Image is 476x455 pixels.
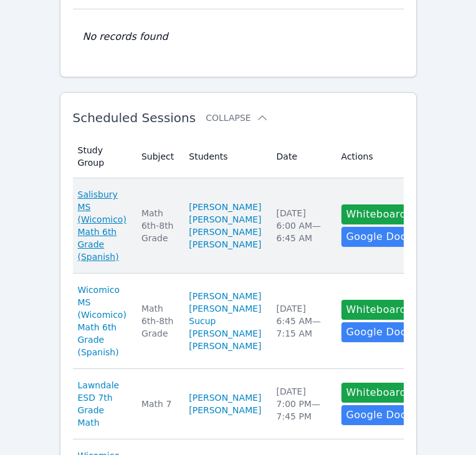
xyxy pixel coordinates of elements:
[189,327,261,340] a: [PERSON_NAME]
[341,383,412,403] button: Whiteboard
[73,274,419,369] tr: Wicomico MS (Wicomico) Math 6th Grade (Spanish)Math 6th-8th Grade[PERSON_NAME] [PERSON_NAME] Sucu...
[189,238,261,251] a: [PERSON_NAME]
[189,201,261,213] a: [PERSON_NAME]
[73,135,134,178] th: Study Group
[73,369,419,439] tr: Lawndale ESD 7th Grade MathMath 7[PERSON_NAME][PERSON_NAME][DATE]7:00 PM—7:45 PMWhiteboardGoogle Doc
[141,302,174,340] div: Math 6th-8th Grade
[134,135,181,178] th: Subject
[73,9,404,64] td: No records found
[341,204,412,224] button: Whiteboard
[341,227,411,247] a: Google Doc
[334,135,419,178] th: Actions
[341,300,412,320] button: Whiteboard
[341,322,411,342] a: Google Doc
[181,135,269,178] th: Students
[206,112,268,124] button: Collapse
[78,284,126,358] a: Wicomico MS (Wicomico) Math 6th Grade (Spanish)
[189,404,261,416] a: [PERSON_NAME]
[189,340,261,352] a: [PERSON_NAME]
[277,207,326,244] div: [DATE] 6:00 AM — 6:45 AM
[73,178,419,274] tr: Salisbury MS (Wicomico) Math 6th Grade (Spanish)Math 6th-8th Grade[PERSON_NAME][PERSON_NAME][PERS...
[341,405,411,425] a: Google Doc
[189,290,261,327] a: [PERSON_NAME] [PERSON_NAME] Sucup
[73,110,196,125] span: Scheduled Sessions
[78,188,126,263] a: Salisbury MS (Wicomico) Math 6th Grade (Spanish)
[141,207,174,244] div: Math 6th-8th Grade
[277,302,326,340] div: [DATE] 6:45 AM — 7:15 AM
[269,135,334,178] th: Date
[78,379,126,429] a: Lawndale ESD 7th Grade Math
[189,391,261,404] a: [PERSON_NAME]
[141,398,174,410] div: Math 7
[189,213,261,226] a: [PERSON_NAME]
[277,385,326,423] div: [DATE] 7:00 PM — 7:45 PM
[189,226,261,238] a: [PERSON_NAME]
